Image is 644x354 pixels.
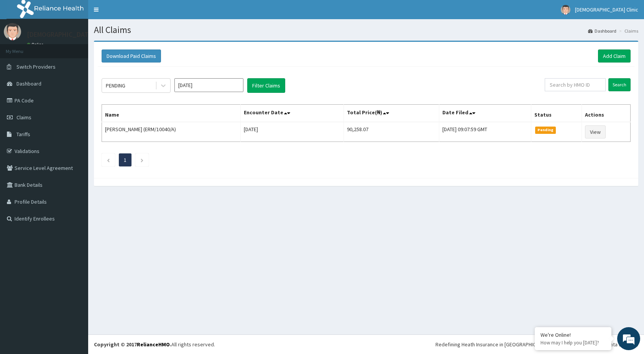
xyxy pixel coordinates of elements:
footer: All rights reserved. [88,334,644,354]
p: [DEMOGRAPHIC_DATA] Clinic [27,31,112,38]
div: We're Online! [540,331,606,338]
td: [DATE] 09:07:59 GMT [439,122,531,142]
span: Dashboard [16,80,41,87]
a: Online [27,42,45,47]
span: Pending [535,127,556,133]
th: Status [531,105,582,122]
td: 90,258.07 [343,122,439,142]
th: Actions [582,105,630,122]
span: Claims [16,114,31,121]
button: Download Paid Claims [102,49,161,63]
a: Page 1 is your current page [124,156,127,163]
a: Next page [140,156,144,163]
a: Add Claim [598,49,631,63]
td: [PERSON_NAME] (ERM/10040/A) [102,122,241,142]
th: Name [102,105,241,122]
th: Total Price(₦) [343,105,439,122]
input: Select Month and Year [174,78,243,92]
td: [DATE] [240,122,343,142]
div: PENDING [106,82,125,89]
div: Redefining Heath Insurance in [GEOGRAPHIC_DATA] using Telemedicine and Data Science! [435,341,638,348]
strong: Copyright © 2017 . [94,341,171,348]
th: Date Filed [439,105,531,122]
span: Tariffs [16,131,30,138]
th: Encounter Date [240,105,343,122]
li: Claims [617,28,638,34]
button: Filter Claims [247,78,285,93]
img: User Image [561,5,570,15]
a: View [585,125,606,138]
a: Dashboard [588,28,616,34]
span: [DEMOGRAPHIC_DATA] Clinic [575,6,638,13]
input: Search by HMO ID [545,78,606,91]
a: Previous page [107,156,110,163]
a: RelianceHMO [137,341,170,348]
p: How may I help you today? [540,339,606,346]
input: Search [608,78,631,91]
img: User Image [4,23,21,40]
span: Switch Providers [16,63,56,70]
h1: All Claims [94,25,638,35]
